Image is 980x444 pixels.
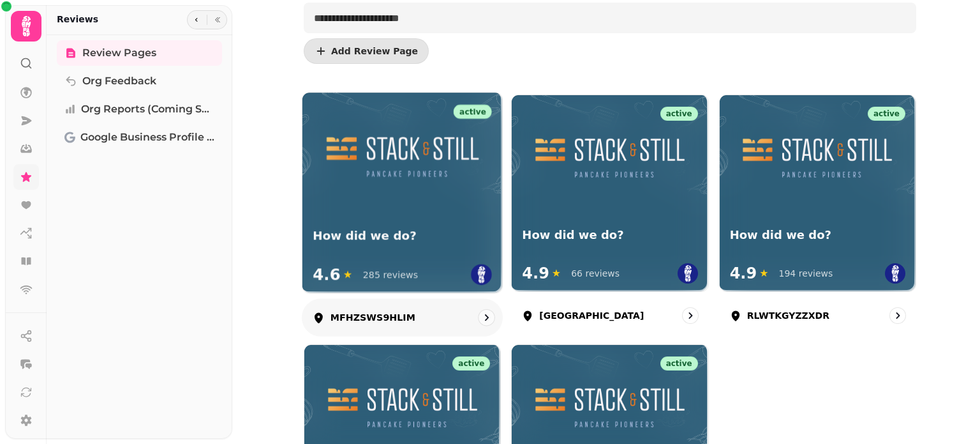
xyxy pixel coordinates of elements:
[57,96,222,122] a: Org Reports (coming soon)
[313,264,340,286] span: 4.6
[747,309,829,322] p: RLWTKGYZZXDR
[730,263,757,284] span: 4.9
[82,45,156,61] span: Review Pages
[57,40,222,66] a: Review Pages
[522,263,549,284] span: 4.9
[528,116,692,197] img: How did we do?
[330,311,415,324] p: MFHZSWS9HLIM
[571,267,620,280] div: 66 reviews
[471,264,492,286] img: st.png
[891,309,904,322] svg: go to
[719,95,916,334] a: RLWTKGYZZXDRactiveHow did we do?How did we do?4.9★194 reviewsRLWTKGYZZXDR
[313,228,492,244] h3: How did we do?
[736,116,899,197] img: How did we do?
[684,309,697,322] svg: go to
[304,38,429,64] button: Add Review Page
[82,73,156,89] span: Org Feedback
[552,266,561,281] span: ★
[868,107,905,121] div: active
[660,107,698,121] div: active
[319,114,486,197] img: How did we do?
[331,47,418,56] span: Add Review Page
[363,268,418,281] div: 285 reviews
[660,356,698,371] div: active
[511,95,708,334] a: EdinburghactiveHow did we do? How did we do?4.9★66 reviews[GEOGRAPHIC_DATA]
[80,130,214,145] span: Google Business Profile (Beta)
[759,266,768,281] span: ★
[452,356,490,371] div: active
[678,263,698,284] img: st.png
[57,68,222,94] a: Org Feedback
[57,125,222,150] a: Google Business Profile (Beta)
[522,227,697,243] h3: How did we do?
[343,267,353,282] span: ★
[885,263,905,284] img: st.png
[730,227,905,243] h3: How did we do?
[779,267,833,280] div: 194 reviews
[81,102,214,117] span: Org Reports (coming soon)
[302,92,503,337] a: MFHZSWS9HLIMactiveHow did we do?How did we do?4.6★285 reviewsMFHZSWS9HLIM
[539,309,644,322] p: [GEOGRAPHIC_DATA]
[454,105,492,119] div: active
[480,311,493,324] svg: go to
[57,13,98,26] h2: Reviews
